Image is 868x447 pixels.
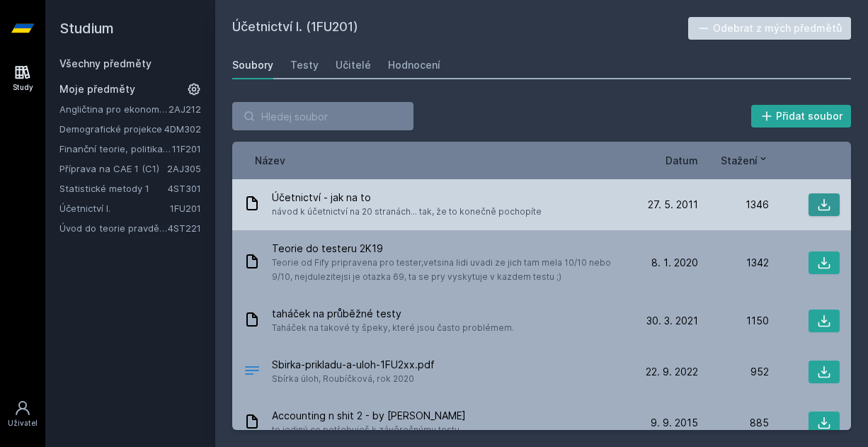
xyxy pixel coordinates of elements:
[272,205,542,219] span: návod k účetnictví na 20 stranách... tak, že to konečně pochopíte
[59,181,168,196] a: Statistické metody 1
[59,142,172,156] a: Finanční teorie, politika a instituce
[244,362,261,383] div: PDF
[172,143,201,154] a: 11F201
[272,307,514,321] span: taháček na průběžné testy
[13,82,33,93] div: Study
[698,198,769,212] div: 1346
[651,416,698,430] span: 9. 9. 2015
[648,198,698,212] span: 27. 5. 2011
[59,201,170,215] a: Účetnictví I.
[169,103,201,115] a: 2AJ212
[232,58,273,72] div: Soubory
[59,221,168,235] a: Úvod do teorie pravděpodobnosti a matematické statistiky
[336,58,371,72] div: Učitelé
[59,162,167,176] a: Příprava na CAE 1 (C1)
[59,82,135,96] span: Moje předměty
[170,203,201,214] a: 1FU201
[232,17,688,40] h2: Účetnictví I. (1FU201)
[272,256,622,284] span: Teorie od Fify pripravena pro tester,vetsina lidi uvadi ze jich tam mela 10/10 nebo 9/10, nejdule...
[698,314,769,328] div: 1150
[721,153,758,168] span: Stažení
[388,51,440,79] a: Hodnocení
[388,58,440,72] div: Hodnocení
[688,17,852,40] button: Odebrat z mých předmětů
[290,51,319,79] a: Testy
[272,358,435,372] span: Sbirka-prikladu-a-uloh-1FU2xx.pdf
[721,153,769,168] button: Stažení
[272,372,435,386] span: Sbírka úloh, Roubíčková, rok 2020
[255,153,285,168] button: Název
[3,57,42,100] a: Study
[651,256,698,270] span: 8. 1. 2020
[59,57,152,69] a: Všechny předměty
[290,58,319,72] div: Testy
[272,423,466,437] span: to jediný co potřebuješ k závěrečnýmu testu
[272,191,542,205] span: Účetnictví - jak na to
[164,123,201,135] a: 4DM302
[3,392,42,436] a: Uživatel
[272,409,466,423] span: Accounting n shit 2 - by [PERSON_NAME]
[232,102,413,130] input: Hledej soubor
[167,163,201,174] a: 2AJ305
[272,321,514,335] span: Taháček na takové ty špeky, které jsou často problémem.
[698,256,769,270] div: 1342
[698,416,769,430] div: 885
[666,153,698,168] button: Datum
[751,105,852,128] button: Přidat soubor
[336,51,371,79] a: Učitelé
[168,183,201,194] a: 4ST301
[646,314,698,328] span: 30. 3. 2021
[8,418,38,429] div: Uživatel
[59,102,169,116] a: Angličtina pro ekonomická studia 2 (B2/C1)
[59,122,164,136] a: Demografické projekce
[168,222,201,234] a: 4ST221
[698,365,769,379] div: 952
[272,242,622,256] span: Teorie do testeru 2K19
[646,365,698,379] span: 22. 9. 2022
[232,51,273,79] a: Soubory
